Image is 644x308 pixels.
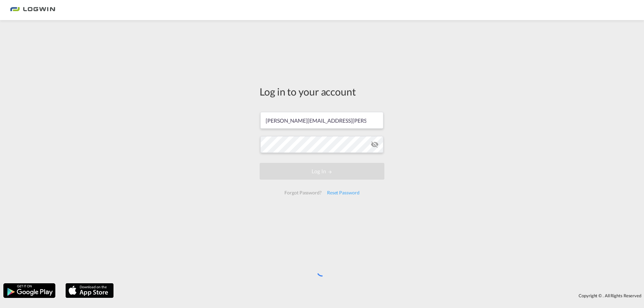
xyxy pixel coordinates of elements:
[3,283,56,299] img: google.png
[260,112,383,129] input: Enter email/phone number
[260,84,384,99] div: Log in to your account
[371,140,379,148] md-icon: icon-eye-off
[260,163,384,180] button: LOGIN
[324,187,362,199] div: Reset Password
[282,187,324,199] div: Forgot Password?
[10,3,55,18] img: bc73a0e0d8c111efacd525e4c8ad7d32.png
[65,283,114,299] img: apple.png
[117,290,644,301] div: Copyright © . All Rights Reserved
